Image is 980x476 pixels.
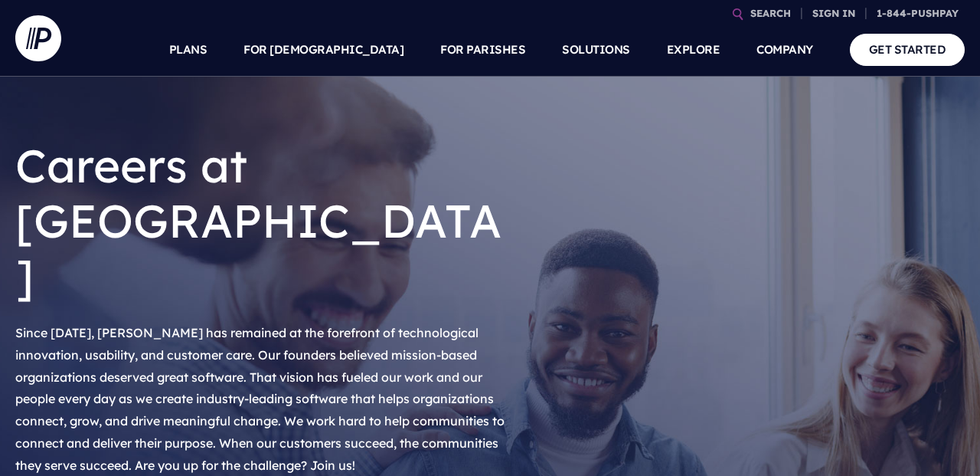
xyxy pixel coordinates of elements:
a: EXPLORE [667,23,720,77]
a: GET STARTED [850,34,965,65]
a: COMPANY [756,23,813,77]
a: SOLUTIONS [562,23,630,77]
a: PLANS [169,23,207,77]
a: FOR PARISHES [440,23,525,77]
span: Since [DATE], [PERSON_NAME] has remained at the forefront of technological innovation, usability,... [15,325,505,473]
a: FOR [DEMOGRAPHIC_DATA] [243,23,403,77]
h1: Careers at [GEOGRAPHIC_DATA] [15,126,513,316]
